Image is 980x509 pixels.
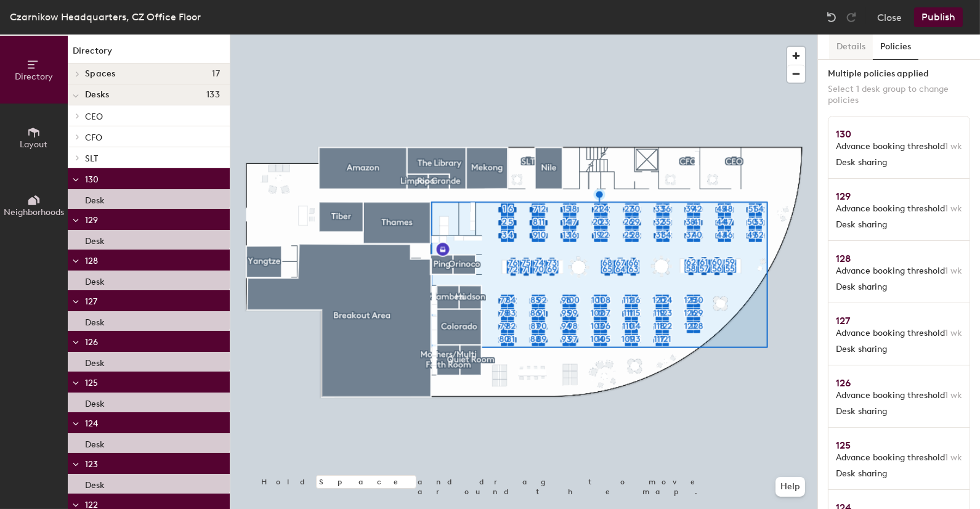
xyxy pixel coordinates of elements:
h1: 129 [836,189,962,198]
button: Details [829,35,873,60]
h1: 128 [836,251,962,261]
span: CFO [85,132,102,143]
span: Advance booking threshold [836,328,945,339]
span: 1 wk [945,390,962,401]
p: Desk [85,395,105,409]
span: 1 wk [945,141,962,152]
span: 133 [206,90,220,100]
p: Desk [85,436,105,450]
div: Multiple policies applied [828,69,970,79]
span: 17 [212,69,220,79]
p: Desk [85,192,105,206]
span: 123 [85,459,98,470]
span: 124 [85,418,98,429]
span: Layout [20,139,48,150]
span: 127 [85,296,97,307]
span: Advance booking threshold [836,390,945,401]
img: Redo [845,11,857,23]
span: 126 [85,337,98,348]
span: Neighborhoods [4,207,64,218]
button: Publish [914,7,963,27]
span: Advance booking threshold [836,203,945,214]
span: Directory [15,71,53,82]
h1: 130 [836,126,962,136]
span: 1 wk [945,328,962,339]
span: 129 [85,215,98,226]
span: Desk sharing [836,157,945,168]
span: 1 wk [945,203,962,214]
p: Desk [85,273,105,287]
span: Desk sharing [836,219,945,230]
button: Close [877,7,902,27]
h1: 125 [836,438,962,447]
span: 125 [85,378,98,388]
span: 1 wk [945,452,962,463]
span: Desk sharing [836,282,945,293]
span: 130 [85,174,99,185]
span: SLT [85,153,98,164]
h1: 126 [836,375,962,385]
p: Desk [85,476,105,491]
span: 128 [85,256,98,266]
h1: Directory [68,44,230,63]
span: CEO [85,112,103,122]
span: Advance booking threshold [836,141,945,152]
span: Advance booking threshold [836,452,945,463]
p: Desk [85,354,105,369]
h1: 127 [836,313,962,323]
img: Undo [825,11,838,23]
div: Select 1 desk group to change policies [828,84,970,106]
span: Desk sharing [836,344,945,355]
span: Desk sharing [836,406,945,417]
span: Desk sharing [836,468,945,479]
div: Czarnikow Headquarters, CZ Office Floor [10,9,201,25]
span: Desks [85,90,109,100]
span: Spaces [85,69,116,79]
span: 1 wk [945,266,962,277]
p: Desk [85,232,105,246]
button: Help [775,477,805,497]
button: Policies [873,35,918,60]
p: Desk [85,314,105,328]
span: Advance booking threshold [836,266,945,277]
